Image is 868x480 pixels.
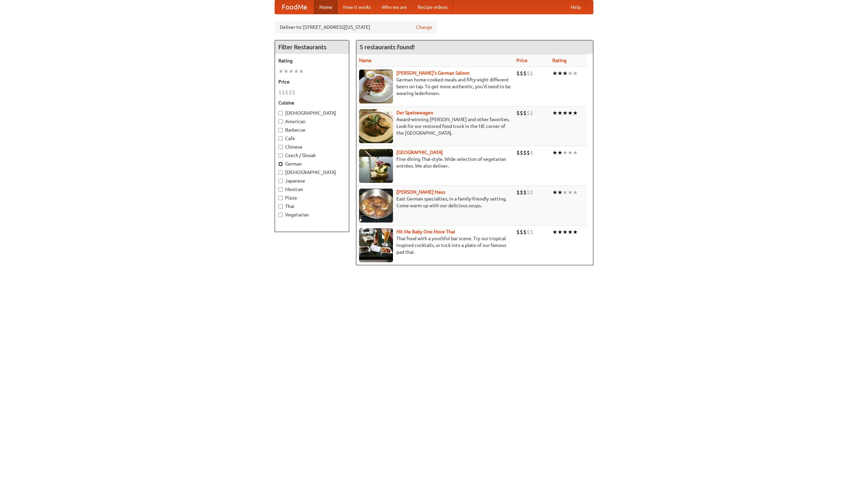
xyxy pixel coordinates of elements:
a: Price [516,58,528,63]
li: ★ [568,70,573,77]
li: $ [278,89,282,96]
b: [PERSON_NAME]'s German Saloon [396,70,470,76]
h5: Rating [278,57,346,64]
li: ★ [552,70,557,77]
li: $ [292,89,295,96]
p: German home-cooked meals and fifty-eight different beers on tap. To get more authentic, you'd nee... [359,76,511,97]
li: ★ [573,109,578,117]
li: ★ [563,228,568,236]
label: Barbecue [278,127,346,133]
li: ★ [568,149,573,156]
li: $ [523,70,527,77]
label: Thai [278,203,346,210]
a: Who we are [376,0,412,14]
li: $ [520,70,523,77]
h4: Filter Restaurants [275,40,349,54]
li: $ [530,189,533,196]
label: American [278,118,346,125]
b: Der Speisewagen [396,110,433,115]
li: $ [516,149,520,156]
a: [GEOGRAPHIC_DATA] [396,150,443,155]
input: Vegetarian [278,213,283,217]
img: satay.jpg [359,149,393,183]
a: How it works [338,0,376,14]
input: Pizza [278,196,283,200]
li: ★ [557,228,563,236]
a: Help [565,0,586,14]
li: $ [527,149,530,156]
h5: Cuisine [278,99,346,106]
input: [DEMOGRAPHIC_DATA] [278,170,283,175]
input: Cafe [278,136,283,141]
label: Czech / Slovak [278,152,346,159]
li: ★ [557,109,563,117]
li: ★ [563,70,568,77]
img: esthers.jpg [359,70,393,103]
input: Barbecue [278,128,283,132]
li: ★ [563,149,568,156]
a: Change [416,24,432,31]
ng-pluralize: 5 restaurants found! [360,44,415,50]
li: $ [527,70,530,77]
p: East German specialties, in a family-friendly setting. Come warm up with our delicious soups. [359,195,511,209]
li: ★ [552,109,557,117]
li: ★ [283,68,289,75]
li: $ [530,149,533,156]
h5: Price [278,78,346,85]
label: Vegetarian [278,211,346,218]
li: ★ [552,228,557,236]
li: $ [285,89,289,96]
label: German [278,160,346,167]
li: $ [516,228,520,236]
label: Chinese [278,143,346,150]
li: ★ [573,189,578,196]
li: $ [282,89,285,96]
li: $ [523,109,527,117]
img: speisewagen.jpg [359,109,393,143]
input: Czech / Slovak [278,153,283,158]
li: ★ [573,70,578,77]
li: $ [523,149,527,156]
li: ★ [299,68,304,75]
li: ★ [563,109,568,117]
li: ★ [278,68,283,75]
a: Rating [552,58,567,63]
img: kohlhaus.jpg [359,189,393,223]
li: $ [523,228,527,236]
li: $ [523,189,527,196]
input: Japanese [278,179,283,183]
li: $ [520,228,523,236]
li: $ [516,109,520,117]
li: $ [520,109,523,117]
p: Fine dining Thai-style. Wide selection of vegetarian entrées. We also deliver. [359,156,511,169]
li: ★ [552,149,557,156]
li: $ [530,70,533,77]
li: ★ [573,228,578,236]
li: ★ [552,189,557,196]
a: Home [314,0,338,14]
a: FoodMe [275,0,314,14]
li: $ [516,189,520,196]
li: ★ [557,70,563,77]
a: [PERSON_NAME] Haus [396,189,445,195]
li: $ [527,109,530,117]
li: $ [527,228,530,236]
li: ★ [568,228,573,236]
li: ★ [568,109,573,117]
li: ★ [563,189,568,196]
li: $ [516,70,520,77]
p: Thai food with a youthful bar scene. Try our tropical inspired cocktails, or tuck into a plate of... [359,235,511,255]
label: Cafe [278,135,346,142]
li: ★ [289,68,294,75]
label: Japanese [278,177,346,184]
li: ★ [557,189,563,196]
li: ★ [557,149,563,156]
li: $ [520,149,523,156]
img: babythai.jpg [359,228,393,262]
li: $ [530,228,533,236]
a: Hit Me Baby One More Thai [396,229,455,234]
p: Award-winning [PERSON_NAME] and other favorites. Look for our restored food truck in the NE corne... [359,116,511,136]
label: Pizza [278,194,346,201]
